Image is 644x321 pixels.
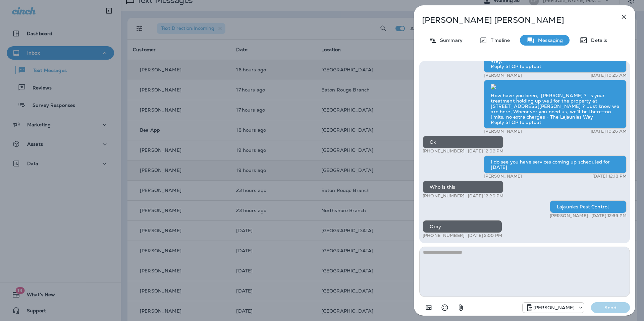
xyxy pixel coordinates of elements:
p: [DATE] 12:18 PM [592,174,627,179]
p: [DATE] 12:09 PM [468,148,503,154]
div: Who is this [423,181,503,193]
p: Messaging [535,38,563,43]
p: [PERSON_NAME] [PERSON_NAME] [422,15,605,25]
p: Details [588,38,607,43]
div: Lajaunies Pest Control [550,200,627,213]
p: [PHONE_NUMBER] [423,233,465,238]
button: Add in a premade template [422,301,435,314]
div: Okay [423,220,502,233]
p: [PERSON_NAME] [484,129,522,134]
button: Select an emoji [438,301,451,314]
p: [DATE] 12:39 PM [591,213,627,218]
img: twilio-download [491,84,496,89]
div: How have you been, [PERSON_NAME] ? Is your treatment holding up well for the property at [STREET_... [484,80,627,129]
p: Timeline [487,38,510,43]
div: I do see you have services coming up scheduled for [DATE] [484,155,627,174]
p: [DATE] 2:00 PM [468,233,502,238]
p: [PHONE_NUMBER] [423,148,465,154]
p: [PERSON_NAME] [550,213,588,218]
p: Summary [437,38,463,43]
div: Ok [423,136,503,148]
div: +1 (504) 576-9603 [523,304,584,312]
p: [DATE] 10:26 AM [591,129,627,134]
p: [DATE] 12:20 PM [468,193,503,199]
p: [PERSON_NAME] [533,305,575,310]
p: [PERSON_NAME] [484,174,522,179]
p: [DATE] 10:25 AM [591,73,627,78]
p: [PERSON_NAME] [484,73,522,78]
p: [PHONE_NUMBER] [423,193,465,199]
